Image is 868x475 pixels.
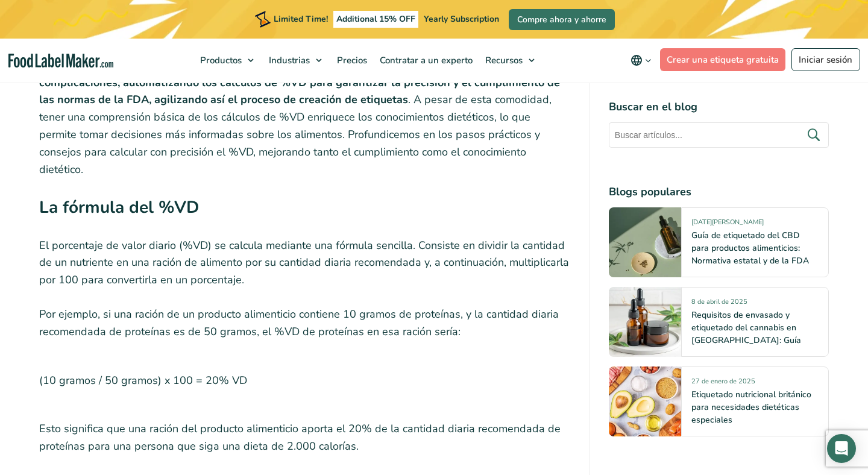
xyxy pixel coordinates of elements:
[691,230,809,266] a: Guía de etiquetado del CBD para productos alimenticios: Normativa estatal y de la FDA
[691,389,811,426] a: Etiquetado nutricional británico para necesidades dietéticas especiales
[39,357,570,404] p: (10 gramos / 50 gramos) x 100 = 20% VD
[482,54,524,66] span: Recursos
[827,434,856,463] div: Open Intercom Messenger
[424,13,499,25] span: Yearly Subscription
[194,39,260,82] a: Productos
[331,39,371,82] a: Precios
[479,39,541,82] a: Recursos
[39,306,570,341] p: Por ejemplo, si una ración de un producto alimenticio contiene 10 gramos de proteínas, y la canti...
[333,11,418,28] span: Additional 15% OFF
[197,54,243,66] span: Productos
[374,39,476,82] a: Contratar a un experto
[265,54,311,66] span: Industrias
[609,184,829,200] h4: Blogs populares
[39,420,570,455] p: Esto significa que una ración del producto alimenticio aporta el 20% de la cantidad diaria recome...
[509,9,615,30] a: Compre ahora y ahorre
[691,218,764,231] span: [DATE][PERSON_NAME]
[691,377,755,391] span: 27 de enero de 2025
[660,48,786,71] a: Crear una etiqueta gratuita
[691,297,747,311] span: 8 de abril de 2025
[609,122,829,148] input: Buscar artículos...
[609,99,829,115] h4: Buscar en el blog
[691,309,801,346] a: Requisitos de envasado y etiquetado del cannabis en [GEOGRAPHIC_DATA]: Guía
[333,54,368,66] span: Precios
[39,237,570,289] p: El porcentaje de valor diario (%VD) se calcula mediante una fórmula sencilla. Consiste en dividir...
[376,54,474,66] span: Contratar a un experto
[274,13,328,25] span: Limited Time!
[791,48,860,71] a: Iniciar sesión
[263,39,328,82] a: Industrias
[39,196,199,219] strong: La fórmula del %VD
